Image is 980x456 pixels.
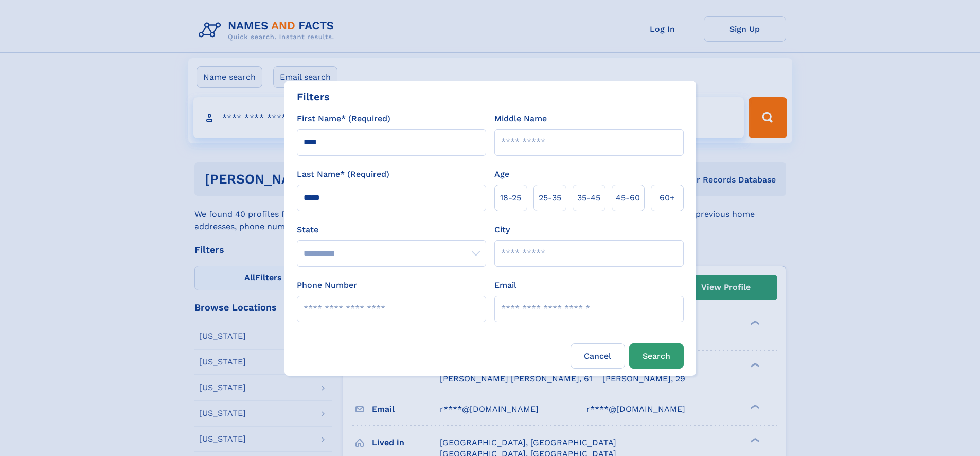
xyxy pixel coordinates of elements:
[297,89,330,104] div: Filters
[571,343,625,369] label: Cancel
[500,192,521,204] span: 18‑25
[539,192,561,204] span: 25‑35
[616,192,640,204] span: 45‑60
[660,192,675,204] span: 60+
[577,192,600,204] span: 35‑45
[297,168,389,180] label: Last Name* (Required)
[297,113,390,125] label: First Name* (Required)
[494,279,516,291] label: Email
[494,224,510,236] label: City
[494,168,509,180] label: Age
[629,343,684,369] button: Search
[297,224,486,236] label: State
[297,279,357,291] label: Phone Number
[494,113,547,125] label: Middle Name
